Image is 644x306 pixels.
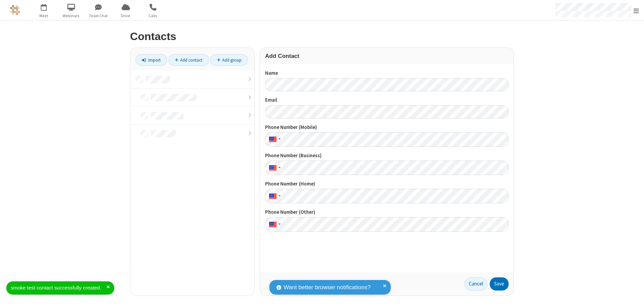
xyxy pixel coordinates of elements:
span: Meet [31,13,57,19]
a: Add group [210,54,248,66]
label: Name [265,69,509,77]
span: Drive [113,13,138,19]
span: Team Chat [86,13,111,19]
div: United States: + 1 [265,132,283,147]
label: Phone Number (Mobile) [265,124,509,131]
h3: Add Contact [265,53,509,59]
span: Want better browser notifications? [284,283,371,292]
div: United States: + 1 [265,217,283,232]
a: Add contact [168,54,209,66]
div: United States: + 1 [265,161,283,175]
button: Save [490,277,509,291]
label: Email [265,96,509,104]
h2: Contacts [130,31,514,42]
span: Calls [140,13,166,19]
label: Phone Number (Home) [265,180,509,188]
img: QA Selenium DO NOT DELETE OR CHANGE [10,5,20,15]
a: Import [135,54,167,66]
div: United States: + 1 [265,189,283,203]
span: Webinars [59,13,84,19]
label: Phone Number (Business) [265,152,509,160]
div: smoke test contact successfully created. [11,284,106,292]
label: Phone Number (Other) [265,208,509,216]
a: Cancel [464,277,487,291]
